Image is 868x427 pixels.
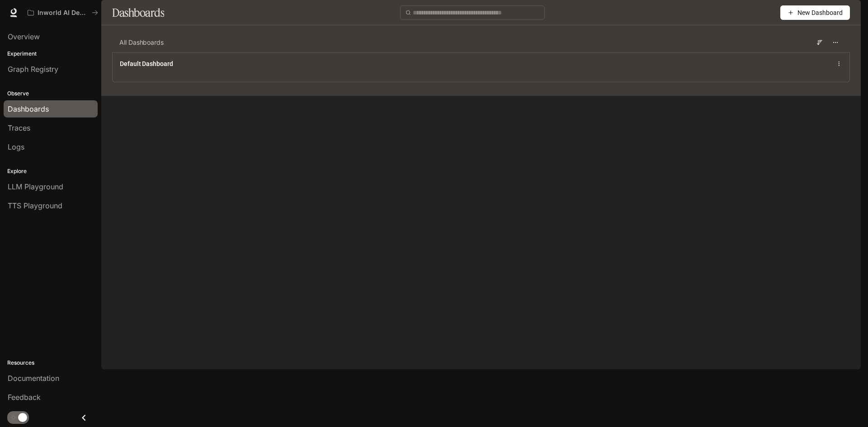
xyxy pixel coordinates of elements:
[797,8,843,18] span: New Dashboard
[120,59,173,68] a: Default Dashboard
[24,4,102,22] button: All workspaces
[38,9,88,17] p: Inworld AI Demos
[112,4,164,22] h1: Dashboards
[780,5,850,20] button: New Dashboard
[119,38,164,47] span: All Dashboards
